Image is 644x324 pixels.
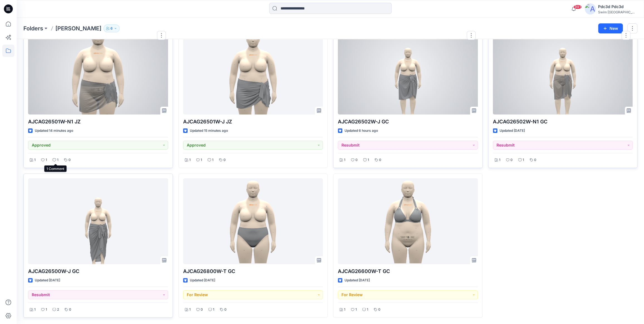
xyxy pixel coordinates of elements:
[534,157,536,163] p: 0
[35,128,73,134] p: Updated 14 minutes ago
[344,157,345,163] p: 1
[585,3,596,14] img: avatar
[28,178,168,264] a: AJCAG26500W-J GC
[183,267,323,275] p: AJCAG26800W-T GC
[23,25,43,32] a: Folders
[368,157,369,163] p: 1
[338,267,478,275] p: AJCAG26600W-T GC
[500,128,525,134] p: Updated [DATE]
[183,178,323,264] a: AJCAG26800W-T GC
[345,128,378,134] p: Updated 6 hours ago
[355,157,358,163] p: 0
[338,118,478,126] p: AJCAG26502W-J GC
[598,3,637,10] div: Pdc3d Pdc3d
[46,157,47,163] p: 1
[189,157,191,163] p: 1
[104,25,120,32] button: 6
[212,157,213,163] p: 1
[493,118,633,126] p: AJCAG26502W-N1 GC
[355,307,357,313] p: 1
[573,5,582,9] span: 99+
[338,178,478,264] a: AJCAG26600W-T GC
[190,277,215,283] p: Updated [DATE]
[201,307,203,313] p: 0
[28,267,168,275] p: AJCAG26500W-J GC
[379,157,381,163] p: 0
[183,29,323,115] a: AJCAG26501W-J JZ
[367,307,368,313] p: 1
[28,118,168,126] p: AJCAG26501W-N1 JZ
[344,307,345,313] p: 1
[190,128,228,134] p: Updated 15 minutes ago
[57,307,59,313] p: 2
[55,25,101,32] p: [PERSON_NAME]
[338,29,478,115] a: AJCAG26502W-J GC
[523,157,524,163] p: 1
[110,25,113,31] p: 6
[35,277,60,283] p: Updated [DATE]
[201,157,202,163] p: 1
[223,157,226,163] p: 0
[213,307,214,313] p: 1
[345,277,370,283] p: Updated [DATE]
[57,157,58,163] p: 1
[499,157,500,163] p: 1
[598,23,623,33] button: New
[28,29,168,115] a: AJCAG26501W-N1 JZ
[69,307,71,313] p: 0
[34,307,36,313] p: 1
[68,157,71,163] p: 0
[46,307,47,313] p: 1
[598,10,637,14] div: Swim [GEOGRAPHIC_DATA]
[183,118,323,126] p: AJCAG26501W-J JZ
[493,29,633,115] a: AJCAG26502W-N1 GC
[378,307,380,313] p: 0
[510,157,513,163] p: 0
[189,307,191,313] p: 1
[34,157,36,163] p: 1
[224,307,227,313] p: 0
